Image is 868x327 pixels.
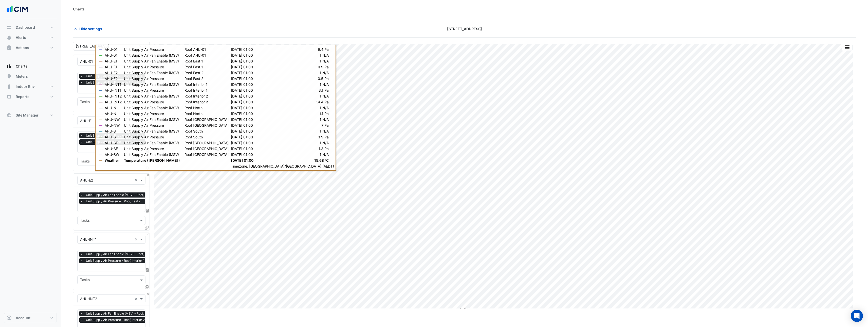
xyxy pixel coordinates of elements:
[4,71,57,81] button: Meters
[7,94,12,99] app-icon: Reports
[79,218,90,224] div: Tasks
[7,113,12,118] app-icon: Site Manager
[85,139,141,144] span: Unit Supply Air Pressure - Roof, East 1
[135,296,139,301] span: Clear
[7,45,12,50] app-icon: Actions
[7,84,12,89] app-icon: Indoor Env
[16,35,26,40] span: Alerts
[85,199,142,204] span: Unit Supply Air Pressure - Roof, East 2
[85,311,159,316] span: Unit Supply Air Fan Enable (MSV) - Roof, Interior 2
[16,74,28,79] span: Meters
[16,315,30,320] span: Account
[79,74,84,79] span: ×
[145,208,150,213] span: Choose Function
[16,94,29,99] span: Reports
[145,149,150,154] span: Choose Function
[4,22,57,32] button: Dashboard
[7,35,12,40] app-icon: Alerts
[79,311,84,316] span: ×
[73,24,105,33] button: Hide settings
[135,59,139,64] span: Clear
[135,118,139,123] span: Clear
[16,45,29,50] span: Actions
[139,43,143,49] span: Clear
[85,317,146,322] span: Unit Supply Air Pressure - Roof, Interior 2
[851,310,863,322] div: Open Intercom Messenger
[85,252,158,257] span: Unit Supply Air Fan Enable (MSV) - Roof, Interior 1
[85,258,146,263] span: Unit Supply Air Pressure - Roof, Interior 1
[79,99,90,106] div: Tasks
[16,25,35,30] span: Dashboard
[85,80,157,85] span: Unit Supply Air Fan Enable (MSV) - Roof, AHU-01
[85,74,145,79] span: Unit Supply Air Pressure - Roof, AHU-01
[447,26,482,31] span: [STREET_ADDRESS]
[79,158,90,165] div: Tasks
[16,113,39,118] span: Site Manager
[145,225,149,230] span: Clone Favourites and Tasks from this Equipment to other Equipment
[79,139,84,144] span: ×
[79,258,84,263] span: ×
[16,64,27,69] span: Charts
[145,166,149,171] span: Clone Favourites and Tasks from this Equipment to other Equipment
[4,92,57,102] button: Reports
[7,64,12,69] app-icon: Charts
[85,192,177,198] span: Unit Supply Air Fan Enable (MSV) - Roof, East 2
[146,292,150,296] button: Close
[79,133,84,138] span: ×
[146,55,150,58] button: Close
[79,277,90,284] div: Tasks
[145,268,150,272] span: Choose Function
[73,6,85,12] div: Charts
[7,25,12,30] app-icon: Dashboard
[79,317,84,322] span: ×
[135,237,139,242] span: Clear
[4,32,57,43] button: Alerts
[145,107,149,111] span: Clone Favourites and Tasks from this Equipment to other Equipment
[6,4,29,14] img: Company Logo
[145,285,149,289] span: Clone Favourites and Tasks from this Equipment to other Equipment
[146,114,150,118] button: Close
[79,252,84,257] span: ×
[4,313,57,323] button: Account
[146,233,150,236] button: Close
[79,199,84,204] span: ×
[145,90,150,94] span: Choose Function
[4,43,57,53] button: Actions
[79,80,84,85] span: ×
[4,110,57,120] button: Site Manager
[85,133,177,138] span: Unit Supply Air Fan Enable (MSV) - Roof, East 1
[842,44,852,51] button: More Options
[135,177,139,183] span: Clear
[79,192,84,198] span: ×
[79,26,102,31] span: Hide settings
[146,174,150,177] button: Close
[4,61,57,71] button: Charts
[16,84,35,89] span: Indoor Env
[4,81,57,92] button: Indoor Env
[7,74,12,79] app-icon: Meters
